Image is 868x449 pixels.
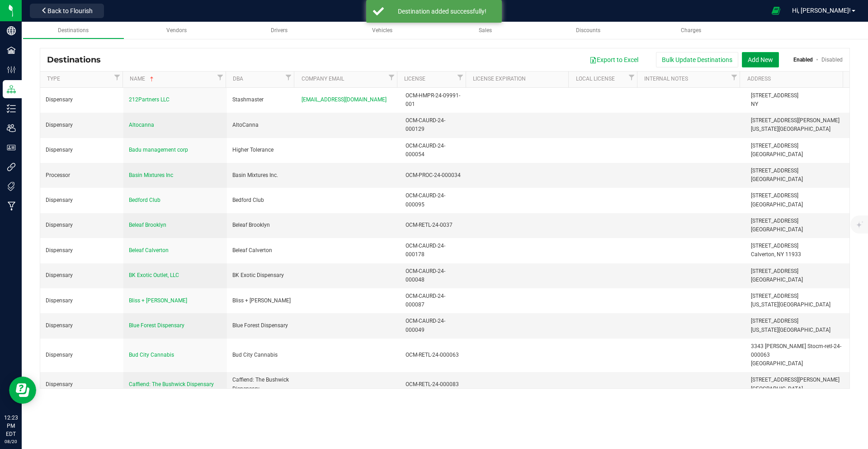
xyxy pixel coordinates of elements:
[58,27,89,33] span: Destinations
[404,76,454,83] a: License
[7,201,16,210] inline-svg: Manufacturing
[406,351,464,359] div: OCM-RETL-24-000063
[7,104,16,113] inline-svg: Inventory
[7,65,16,74] inline-svg: Configuration
[751,92,798,99] span: [STREET_ADDRESS]
[406,191,464,209] div: OCM-CAURD-24-000095
[232,221,291,229] div: Beleaf Brooklyn
[455,72,466,83] a: Filter
[283,72,294,83] a: Filter
[576,27,600,33] span: Discounts
[46,271,118,280] div: Dispensary
[389,7,495,16] div: Destination added successfully!
[766,2,786,19] span: Open Ecommerce Menu
[232,271,291,280] div: BK Exotic Dispensary
[656,52,738,67] button: Bulk Update Destinations
[46,96,118,104] div: Dispensary
[46,246,118,255] div: Dispensary
[232,121,291,129] div: AltoCanna
[406,171,464,180] div: OCM-PROC-24-000034
[626,72,637,83] a: Filter
[46,380,118,389] div: Dispensary
[742,52,779,67] button: Add New
[406,221,464,229] div: OCM-RETL-24-0037
[729,72,740,83] a: Filter
[7,182,16,191] inline-svg: Tags
[30,4,104,18] button: Back to Flourish
[751,151,803,158] span: [GEOGRAPHIC_DATA]
[215,72,226,83] a: Filter
[46,321,118,330] div: Dispensary
[751,192,798,199] span: [STREET_ADDRESS]
[386,72,397,83] a: Filter
[47,76,112,83] a: Type
[751,243,798,249] span: [STREET_ADDRESS]
[406,142,464,159] div: OCM-CAURD-24-000054
[232,321,291,330] div: Blue Forest Dispensary
[751,101,758,107] span: NY
[751,167,798,174] span: [STREET_ADDRESS]
[166,27,187,33] span: Vendors
[129,96,170,103] span: 212Partners LLC
[751,386,803,392] span: [GEOGRAPHIC_DATA]
[576,76,626,83] a: Local License
[232,376,291,393] div: Caffiend: The Bushwick Dispensary
[473,76,565,83] a: License Expiration
[792,7,851,14] span: Hi, [PERSON_NAME]!
[46,146,118,154] div: Dispensary
[130,76,214,83] a: Name
[751,318,798,324] span: [STREET_ADDRESS]
[271,27,288,33] span: Drivers
[4,438,18,445] p: 08/20
[46,221,118,229] div: Dispensary
[232,246,291,255] div: Beleaf Calverton
[751,293,798,299] span: [STREET_ADDRESS]
[751,343,841,358] span: 3343 [PERSON_NAME] Stocm-retl-24-000063
[129,122,154,128] span: Altocanna
[129,247,169,253] span: Beleaf Calverton
[46,296,118,305] div: Dispensary
[47,55,108,65] span: Destinations
[129,197,160,203] span: Bedford Club
[129,352,174,358] span: Bud City Cannabis
[751,126,830,132] span: [US_STATE][GEOGRAPHIC_DATA]
[129,272,179,278] span: BK Exotic Outlet, LLC
[129,297,187,304] span: Bliss + [PERSON_NAME]
[406,267,464,284] div: OCM-CAURD-24-000048
[46,351,118,359] div: Dispensary
[751,277,803,283] span: [GEOGRAPHIC_DATA]
[129,222,166,228] span: Beleaf Brooklyn
[7,46,16,55] inline-svg: Facilities
[129,322,184,329] span: Blue Forest Dispensary
[7,85,16,94] inline-svg: Distribution
[751,360,803,367] span: [GEOGRAPHIC_DATA]
[406,380,464,389] div: OCM-RETL-24-000083
[751,327,830,333] span: [US_STATE][GEOGRAPHIC_DATA]
[793,57,813,63] a: Enabled
[47,7,93,14] span: Back to Flourish
[406,317,464,334] div: OCM-CAURD-24-000049
[232,296,291,305] div: Bliss + [PERSON_NAME]
[681,27,701,33] span: Charges
[232,146,291,154] div: Higher Tolerance
[751,218,798,224] span: [STREET_ADDRESS]
[821,57,843,63] a: Disabled
[302,96,387,103] span: [EMAIL_ADDRESS][DOMAIN_NAME]
[751,201,803,208] span: [GEOGRAPHIC_DATA]
[751,301,830,308] span: [US_STATE][GEOGRAPHIC_DATA]
[406,242,464,259] div: OCM-CAURD-24-000178
[751,226,803,233] span: [GEOGRAPHIC_DATA]
[751,176,803,182] span: [GEOGRAPHIC_DATA]
[233,76,283,83] a: DBA
[9,377,36,404] iframe: Resource center
[747,76,840,83] a: Address
[751,117,840,124] span: [STREET_ADDRESS][PERSON_NAME]
[7,124,16,133] inline-svg: Users
[46,196,118,205] div: Dispensary
[406,116,464,134] div: OCM-CAURD-24-000129
[46,171,118,180] div: Processor
[751,143,798,149] span: [STREET_ADDRESS]
[584,52,644,67] button: Export to Excel
[129,381,214,387] span: Caffiend: The Bushwick Dispensary
[112,72,123,83] a: Filter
